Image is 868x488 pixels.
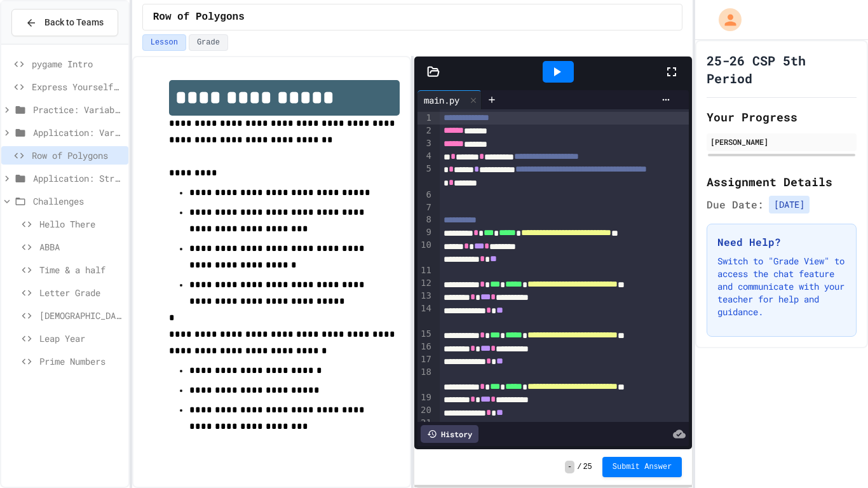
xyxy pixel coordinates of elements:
[32,149,123,162] span: Row of Polygons
[417,112,433,125] div: 1
[717,255,846,318] p: Switch to "Grade View" to access the chat feature and communicate with your teacher for help and ...
[705,5,745,34] div: My Account
[32,80,123,93] span: Express Yourself in Python!
[417,189,433,201] div: 6
[153,10,245,25] span: Row of Polygons
[417,404,433,417] div: 20
[33,172,123,185] span: Application: Strings, Inputs, Math
[417,125,433,137] div: 2
[417,93,466,107] div: main.py
[11,9,118,36] button: Back to Teams
[417,239,433,264] div: 10
[417,277,433,290] div: 12
[707,197,764,212] span: Due Date:
[565,461,574,473] span: -
[33,103,123,116] span: Practice: Variables/Print
[417,302,433,328] div: 14
[39,309,123,322] span: [DEMOGRAPHIC_DATA] Senator Eligibility
[417,366,433,391] div: 18
[417,137,433,150] div: 3
[602,457,682,477] button: Submit Answer
[815,437,855,475] iframe: chat widget
[33,194,123,208] span: Challenges
[39,355,123,368] span: Prime Numbers
[39,217,123,231] span: Hello There
[421,425,478,443] div: History
[417,417,433,430] div: 21
[769,196,810,213] span: [DATE]
[583,462,592,472] span: 25
[39,286,123,299] span: Letter Grade
[417,341,433,353] div: 16
[707,173,857,191] h2: Assignment Details
[707,108,857,126] h2: Your Progress
[39,240,123,254] span: ABBA
[613,462,672,472] span: Submit Answer
[33,126,123,139] span: Application: Variables/Print
[32,57,123,71] span: pygame Intro
[39,263,123,276] span: Time & a half
[417,201,433,214] div: 7
[417,163,433,188] div: 5
[39,332,123,345] span: Leap Year
[417,290,433,302] div: 13
[717,234,846,250] h3: Need Help?
[710,136,853,147] div: [PERSON_NAME]
[189,34,228,51] button: Grade
[763,382,855,436] iframe: chat widget
[707,51,857,87] h1: 25-26 CSP 5th Period
[417,353,433,366] div: 17
[417,264,433,277] div: 11
[577,462,581,472] span: /
[417,150,433,163] div: 4
[417,328,433,341] div: 15
[417,213,433,226] div: 8
[417,226,433,239] div: 9
[417,90,482,109] div: main.py
[44,16,104,29] span: Back to Teams
[417,391,433,404] div: 19
[142,34,186,51] button: Lesson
